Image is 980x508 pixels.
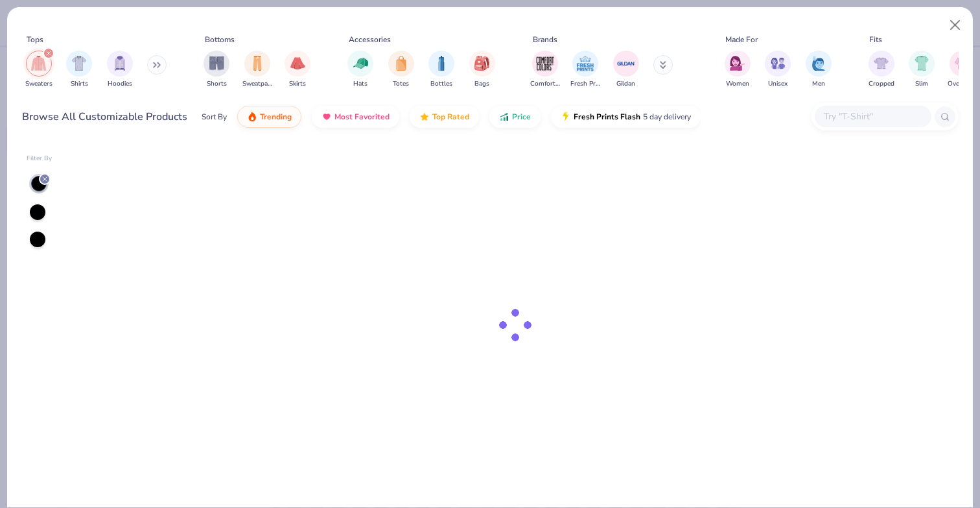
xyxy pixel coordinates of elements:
div: filter for Slim [909,51,935,89]
div: filter for Cropped [869,51,894,89]
div: filter for Bottles [428,51,454,89]
span: Price [512,112,531,122]
img: Bottles Image [434,56,449,71]
img: Cropped Image [874,56,889,71]
span: Trending [260,112,292,122]
div: filter for Shirts [66,51,92,89]
div: filter for Women [725,51,751,89]
span: Comfort Colors [530,79,560,89]
span: Fresh Prints [570,79,600,89]
div: Browse All Customizable Products [22,109,187,125]
span: Fresh Prints Flash [574,112,640,122]
button: filter button [66,51,92,89]
div: filter for Unisex [765,51,791,89]
div: filter for Fresh Prints [570,51,600,89]
span: Slim [915,79,928,89]
span: Bags [474,79,489,89]
img: Bags Image [474,56,489,71]
span: Shirts [71,79,88,89]
button: filter button [285,51,310,89]
button: filter button [765,51,791,89]
div: filter for Shorts [204,51,229,89]
div: Filter By [27,154,52,163]
button: filter button [909,51,935,89]
img: Hats Image [353,56,368,71]
img: Sweatpants Image [250,56,264,71]
span: 5 day delivery [643,110,691,125]
div: filter for Hoodies [107,51,133,89]
div: filter for Totes [388,51,414,89]
span: Bottles [430,79,452,89]
img: most_fav.gif [321,112,332,122]
img: flash.gif [561,112,571,122]
button: filter button [613,51,639,89]
button: filter button [869,51,894,89]
div: Sort By [202,111,227,123]
div: filter for Sweaters [25,51,52,89]
button: filter button [107,51,133,89]
span: Cropped [869,79,894,89]
span: Women [726,79,749,89]
button: filter button [570,51,600,89]
span: Hoodies [108,79,132,89]
img: Oversized Image [955,56,970,71]
img: Unisex Image [771,56,786,71]
img: Shorts Image [209,56,224,71]
div: Accessories [349,34,391,45]
span: Sweaters [25,79,52,89]
button: Fresh Prints Flash5 day delivery [551,106,701,128]
div: filter for Men [806,51,832,89]
img: Fresh Prints Image [576,54,595,73]
img: Totes Image [394,56,408,71]
span: Oversized [948,79,977,89]
div: filter for Sweatpants [242,51,272,89]
span: Hats [353,79,367,89]
button: Close [943,13,968,38]
div: Fits [869,34,882,45]
button: Trending [237,106,301,128]
button: filter button [242,51,272,89]
img: trending.gif [247,112,257,122]
button: filter button [25,51,52,89]
span: Most Favorited [334,112,390,122]
button: filter button [806,51,832,89]
img: Sweaters Image [31,56,46,71]
div: Tops [27,34,43,45]
button: filter button [388,51,414,89]
div: Bottoms [205,34,235,45]
img: Comfort Colors Image [535,54,555,73]
div: filter for Hats [347,51,373,89]
button: filter button [204,51,229,89]
input: Try "T-Shirt" [822,109,922,124]
span: Sweatpants [242,79,272,89]
div: filter for Comfort Colors [530,51,560,89]
button: filter button [530,51,560,89]
div: Brands [533,34,557,45]
img: Shirts Image [72,56,87,71]
button: filter button [347,51,373,89]
img: Slim Image [915,56,929,71]
div: filter for Bags [469,51,495,89]
img: Hoodies Image [113,56,127,71]
button: filter button [725,51,751,89]
button: filter button [948,51,977,89]
div: filter for Skirts [285,51,310,89]
img: Men Image [811,56,826,71]
span: Totes [393,79,409,89]
img: TopRated.gif [419,112,430,122]
span: Skirts [289,79,306,89]
img: Gildan Image [616,54,636,73]
span: Shorts [207,79,227,89]
div: Made For [725,34,758,45]
div: filter for Gildan [613,51,639,89]
span: Top Rated [432,112,469,122]
button: Most Favorited [312,106,399,128]
button: Price [489,106,541,128]
span: Men [812,79,825,89]
button: filter button [428,51,454,89]
div: filter for Oversized [948,51,977,89]
span: Unisex [768,79,787,89]
img: Women Image [730,56,745,71]
span: Gildan [616,79,635,89]
img: Skirts Image [290,56,305,71]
